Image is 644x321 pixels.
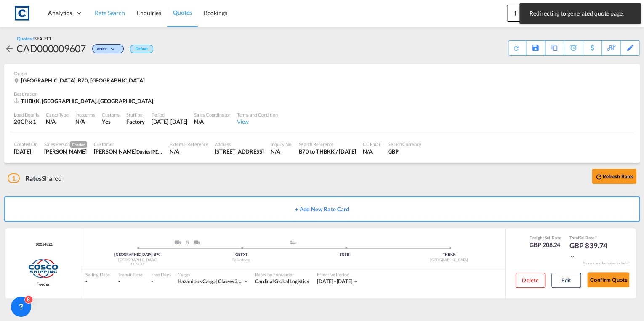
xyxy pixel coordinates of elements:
div: Contract / Rate Agreement / Tariff / Spot Pricing Reference Number: 00054821 [34,242,52,247]
span: SEA-FCL [34,36,52,41]
div: Free Days [151,271,171,278]
div: 30 Sep 2025 [152,118,188,125]
md-icon: icon-refresh [595,173,602,180]
div: N/A [170,148,208,155]
div: [GEOGRAPHIC_DATA] [397,257,501,263]
div: Sales Coordinator [194,111,230,118]
div: External Reference [170,141,208,147]
div: 5 Sep 2025 [14,148,37,155]
div: THBKK, Bangkok, Asia Pacific [14,97,155,105]
md-icon: icon-plus 400-fg [510,8,520,18]
div: Sales Person [44,141,87,148]
div: Pickup ModeService Type West Midlands, England,TruckRail; Truck [137,240,241,249]
span: Davies [PERSON_NAME] Air Cargo Ltd - [GEOGRAPHIC_DATA] [136,148,263,155]
md-icon: icon-chevron-down [109,47,119,52]
div: N/A [271,148,292,155]
button: icon-refreshRefresh Rates [592,169,636,184]
div: Change Status Here [92,44,124,53]
span: [GEOGRAPHIC_DATA] [114,252,154,257]
div: Incoterms [75,111,95,118]
span: 00054821 [34,242,52,247]
div: Factory Stuffing [126,118,144,125]
div: classes 3,6,8,9 & 2.1 [178,278,243,285]
span: Enquiries [137,9,161,16]
div: Anthony Lomax [44,148,87,155]
div: SGSIN [293,252,397,257]
div: - [151,278,153,285]
div: icon-arrow-left [4,42,16,55]
div: Destination [14,90,630,97]
button: + Add New Rate Card [4,196,640,222]
md-icon: icon-chevron-down [353,279,359,284]
div: N/A [75,118,85,125]
div: Inquiry No. [271,141,292,147]
span: Cardinal Global Logistics [255,278,309,284]
div: CC Email [363,141,381,147]
div: B70 to THBKK / 5 Sep 2025 [299,148,356,155]
b: Refresh Rates [602,173,633,180]
div: Cargo Type [46,111,69,118]
div: GBP 208.24 [530,241,561,249]
div: Cargo [178,271,249,278]
span: Sell [544,235,551,240]
div: Period [152,111,188,118]
div: 20GP x 1 [14,118,39,125]
button: Delete [516,273,545,288]
span: Hazardous Cargo [178,278,218,284]
div: Cardinal Global Logistics [255,278,309,285]
img: COSCO [27,258,59,279]
div: Transit Time [118,271,143,278]
span: [GEOGRAPHIC_DATA], B70, [GEOGRAPHIC_DATA] [21,77,145,84]
div: Stuffing [126,111,144,118]
div: Origin [14,70,630,77]
div: Created On [14,141,37,147]
div: Search Reference [299,141,356,147]
div: - [118,278,143,285]
div: Load Details [14,111,39,118]
div: Change Status Here [86,42,126,55]
span: Feeder [37,281,49,287]
div: View [237,118,278,125]
div: - [85,278,110,285]
md-icon: icon-chevron-down [243,279,249,284]
div: N/A [363,148,381,155]
span: Creator [70,141,87,148]
div: N/A [194,118,230,125]
span: Subject to Remarks [594,235,597,240]
span: [DATE] - [DATE] [317,278,353,284]
div: [GEOGRAPHIC_DATA] [85,257,189,263]
div: Search Currency [388,141,421,147]
span: Sell [579,235,586,240]
img: ROAD [194,240,200,244]
img: RAIL [185,240,189,244]
div: N/A [46,118,69,125]
md-icon: assets/icons/custom/ship-fill.svg [288,240,298,244]
span: | [152,252,154,257]
div: Freight Rate [530,235,561,241]
div: Terms and Condition [237,111,278,118]
span: Redirecting to generated quote page. [527,9,633,18]
div: GBP [388,148,421,155]
button: icon-plus 400-fgNewicon-chevron-down [507,5,545,22]
div: Phil Gaskin [94,148,163,155]
div: Address [215,141,263,147]
span: Analytics [48,9,72,17]
span: B70 [154,252,160,257]
div: THBKK [397,252,501,257]
div: Customer [94,141,163,147]
div: Total Rate [569,235,612,241]
md-icon: icon-chevron-down [569,254,575,260]
span: | [216,278,217,284]
div: Default [130,45,153,53]
button: Confirm Quote [587,272,629,287]
img: ROAD [175,240,181,244]
div: Great Bridge, B70, United Kingdom [14,77,147,84]
div: Quotes /SEA-FCL [17,35,52,42]
div: Shared [8,174,62,183]
span: Rate Search [95,9,125,16]
div: Remark and Inclusion included [576,261,636,265]
span: Quotes [173,9,192,16]
md-icon: icon-arrow-left [4,44,14,54]
div: 01 Sep 2025 - 30 Sep 2025 [317,278,353,285]
img: 1fdb9190129311efbfaf67cbb4249bed.jpeg [13,4,32,23]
